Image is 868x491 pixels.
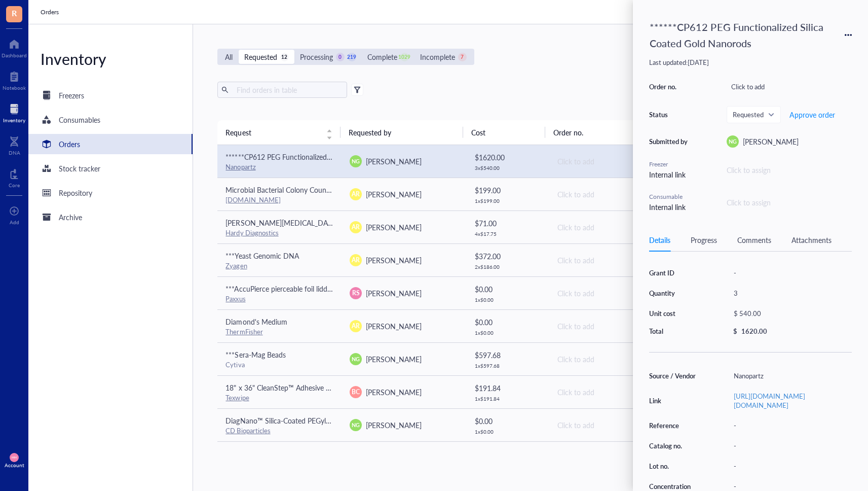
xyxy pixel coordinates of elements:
div: - [729,418,852,433]
a: Paxxus [225,294,245,303]
input: Find orders in table [233,82,343,97]
div: $ 597.68 [475,349,540,361]
div: Last updated: [DATE] [649,58,852,67]
td: Click to add [548,178,672,211]
div: Click to add [557,156,664,167]
div: 2 x $ 186.00 [475,264,540,270]
div: $ 0.00 [475,284,540,295]
span: [PERSON_NAME] [366,255,422,265]
div: Reference [649,421,701,430]
a: Orders [41,7,61,17]
td: Click to add [548,408,672,441]
div: Internal link [649,201,690,213]
div: Click to add [557,354,664,365]
div: $ 0.00 [475,317,540,328]
span: 18" x 36" CleanStep™ Adhesive Mat, Blue AMA183681B [225,382,402,393]
span: ***Yeast Genomic DNA [225,251,298,261]
span: AR [352,322,360,331]
div: Internal link [649,169,690,180]
div: Click to add [557,419,664,431]
div: Inventory [3,117,25,123]
div: Click to add [557,189,664,200]
a: CD Bioparticles [225,426,270,435]
a: Dashboard [2,36,27,58]
a: Nanopartz [225,162,255,171]
div: Click to add [557,255,664,266]
span: MM [12,456,16,459]
div: DNA [9,150,20,156]
div: $ [733,327,737,336]
div: Cytiva [225,360,333,369]
div: All [225,51,233,62]
div: Click to add [557,288,664,299]
div: 219 [348,53,356,61]
div: Catalog no. [649,441,701,450]
div: Quantity [649,289,701,298]
span: [PERSON_NAME] [366,288,422,298]
div: - [729,266,852,280]
div: $ 71.00 [475,218,540,229]
div: Repository [59,187,92,198]
span: NG [352,157,360,165]
div: $ 540.00 [729,306,848,321]
a: [URL][DOMAIN_NAME][DOMAIN_NAME] [734,391,805,410]
button: Approve order [789,107,836,123]
span: BC [352,388,360,397]
div: Source / Vendor [649,371,701,380]
span: Requested [733,110,773,119]
div: $ 1620.00 [475,152,540,163]
div: Status [649,110,690,119]
td: Click to add [548,145,672,178]
div: ******CP612 PEG Functionalized Silica Coated Gold Nanorods [645,16,839,54]
div: Complete [367,51,397,62]
div: 1 x $ 0.00 [475,297,540,303]
div: 1029 [400,53,409,61]
td: Click to add [548,375,672,408]
div: 1620.00 [741,327,767,336]
div: Total [649,327,701,336]
div: 7 [458,53,467,61]
div: 12 [280,53,289,61]
div: Nanopartz [729,369,852,383]
span: [PERSON_NAME] [366,420,422,430]
th: Request [217,120,340,145]
td: Click to add [548,276,672,309]
div: Click to assign [727,197,771,208]
a: DNA [9,133,20,156]
div: $ 372.00 [475,251,540,262]
div: Requested [244,51,277,62]
a: Freezers [28,85,193,106]
span: R [12,7,17,19]
span: [PERSON_NAME] [366,354,422,364]
span: NG [729,137,737,146]
div: Processing [300,51,333,62]
td: Click to add [548,309,672,342]
a: Repository [28,183,193,203]
div: $ 0.00 [475,415,540,427]
td: Click to add [548,211,672,243]
div: Click to add [557,387,664,398]
div: Click to assign [727,164,852,176]
div: 0 [336,53,345,61]
div: Dashboard [2,52,27,58]
div: 3 x $ 540.00 [475,165,540,171]
div: Add [10,219,19,225]
div: Grant ID [649,268,701,277]
div: $ 199.00 [475,185,540,196]
a: Texwipe [225,393,249,402]
td: Click to add [548,243,672,276]
div: Core [9,182,20,188]
span: [PERSON_NAME] [366,156,422,166]
div: Concentration [649,482,701,491]
td: Click to add [548,441,672,474]
div: segmented control [217,49,474,65]
span: [PERSON_NAME][MEDICAL_DATA] (SabDex) Agar, [PERSON_NAME] [225,218,443,228]
a: Hardy Diagnostics [225,228,278,237]
div: Inventory [28,49,193,69]
span: Request [225,127,320,138]
div: 1 x $ 597.68 [475,363,540,369]
span: [PERSON_NAME] [366,321,422,331]
span: Approve order [789,111,835,119]
a: Archive [28,207,193,227]
span: Diamond's Medium [225,317,287,327]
